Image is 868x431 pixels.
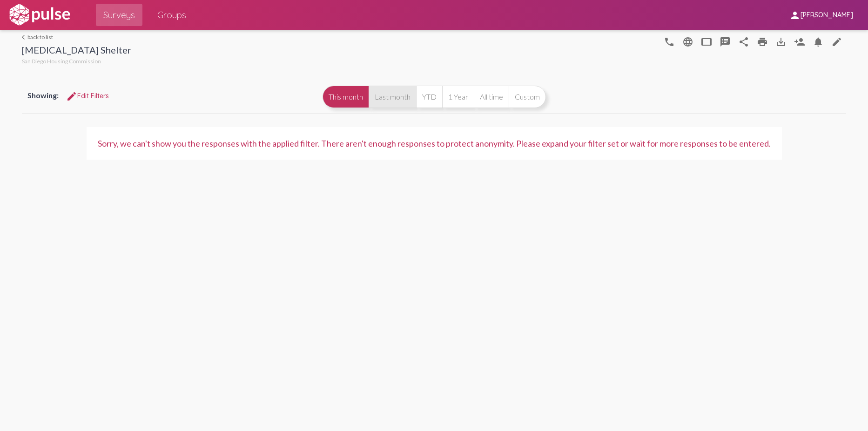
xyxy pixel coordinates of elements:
button: Person [790,32,809,51]
span: Groups [157,7,186,23]
a: Groups [150,4,194,26]
mat-icon: Bell [813,36,824,47]
a: edit [828,32,846,51]
button: language [660,32,679,51]
span: Surveys [103,7,135,23]
mat-icon: edit [831,36,842,47]
mat-icon: language [664,36,675,47]
button: Bell [809,32,828,51]
mat-icon: tablet [701,36,712,47]
button: 1 Year [442,86,474,108]
a: Surveys [96,4,142,26]
button: This month [323,86,369,108]
button: All time [474,86,509,108]
button: tablet [697,32,716,51]
div: [MEDICAL_DATA] Shelter [22,44,131,58]
a: back to list [22,34,131,40]
mat-icon: Download [775,36,787,47]
button: [PERSON_NAME] [782,6,861,23]
mat-icon: language [682,36,693,47]
mat-icon: Person [794,36,805,47]
div: Sorry, we can't show you the responses with the applied filter. There aren't enough responses to ... [98,138,771,148]
mat-icon: print [757,36,768,47]
button: YTD [416,86,442,108]
button: Edit FiltersEdit Filters [59,88,116,104]
mat-icon: person [789,10,801,21]
img: white-logo.svg [7,3,72,27]
mat-icon: arrow_back_ios [22,34,27,40]
button: Custom [509,86,546,108]
button: speaker_notes [716,32,734,51]
button: Share [734,32,753,51]
button: Last month [369,86,416,108]
span: [PERSON_NAME] [801,11,853,20]
button: language [679,32,697,51]
mat-icon: Edit Filters [66,91,77,102]
span: Edit Filters [66,92,109,100]
button: Download [772,32,790,51]
span: San Diego Housing Commission [22,58,101,65]
mat-icon: speaker_notes [720,36,731,47]
mat-icon: Share [738,36,749,47]
span: Showing: [27,91,59,100]
a: print [753,32,772,51]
